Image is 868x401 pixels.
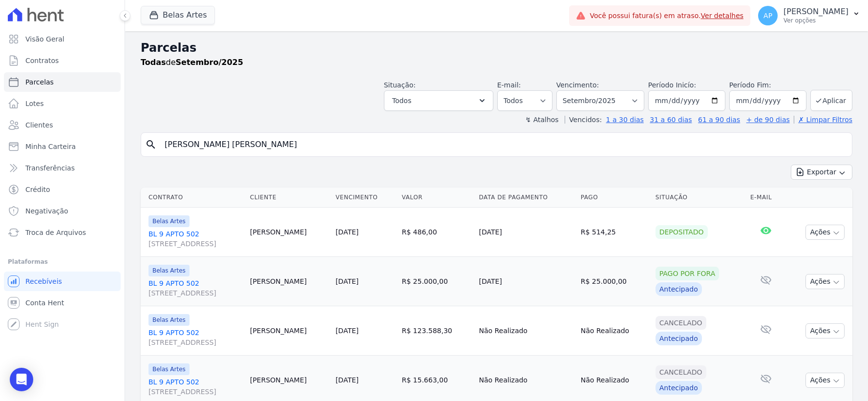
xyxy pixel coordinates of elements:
span: Conta Hent [25,298,64,308]
td: [PERSON_NAME] [246,306,332,356]
span: Belas Artes [148,215,190,227]
span: Contratos [25,56,59,65]
td: [DATE] [475,208,576,257]
span: Troca de Arquivos [25,228,86,237]
span: [STREET_ADDRESS] [148,239,242,249]
label: E-mail: [497,81,521,89]
span: [STREET_ADDRESS] [148,387,242,397]
div: Cancelado [656,316,706,330]
label: Período Fim: [729,80,806,90]
label: Período Inicío: [648,81,696,89]
p: [PERSON_NAME] [783,7,848,17]
button: Aplicar [810,90,852,111]
span: Todos [392,95,411,106]
th: Valor [398,188,475,208]
a: BL 9 APTO 502[STREET_ADDRESS] [148,229,242,249]
span: Belas Artes [148,363,190,375]
a: [DATE] [336,228,359,236]
p: Ver opções [783,17,848,24]
span: Belas Artes [148,314,190,326]
a: [DATE] [336,327,359,335]
label: Vencimento: [556,81,599,89]
td: [DATE] [475,257,576,306]
span: Belas Artes [148,265,190,276]
td: Não Realizado [577,306,652,356]
a: Minha Carteira [4,137,121,156]
a: Clientes [4,115,121,135]
a: Conta Hent [4,293,121,313]
a: BL 9 APTO 502[STREET_ADDRESS] [148,278,242,298]
td: [PERSON_NAME] [246,257,332,306]
td: R$ 514,25 [577,208,652,257]
span: Crédito [25,185,50,194]
h2: Parcelas [141,39,852,57]
a: 61 a 90 dias [698,116,740,124]
div: Antecipado [656,282,702,296]
a: Lotes [4,94,121,113]
button: Ações [805,225,845,240]
span: Visão Geral [25,34,64,44]
strong: Setembro/2025 [176,58,243,67]
strong: Todas [141,58,166,67]
button: AP [PERSON_NAME] Ver opções [750,2,868,29]
td: R$ 123.588,30 [398,306,475,356]
div: Depositado [656,225,708,239]
button: Ações [805,373,845,388]
span: AP [763,12,772,19]
label: Situação: [384,81,416,89]
a: + de 90 dias [746,116,790,124]
a: Troca de Arquivos [4,223,121,242]
a: Recebíveis [4,272,121,291]
th: Contrato [141,188,246,208]
div: Pago por fora [656,267,720,280]
span: [STREET_ADDRESS] [148,288,242,298]
input: Buscar por nome do lote ou do cliente [159,135,848,154]
a: Parcelas [4,72,121,92]
a: Visão Geral [4,29,121,49]
label: Vencidos: [565,116,602,124]
th: E-mail [746,188,785,208]
div: Plataformas [8,256,117,268]
th: Cliente [246,188,332,208]
th: Pago [577,188,652,208]
button: Exportar [791,165,852,180]
a: ✗ Limpar Filtros [794,116,852,124]
div: Antecipado [656,381,702,395]
span: Transferências [25,163,75,173]
a: [DATE] [336,376,359,384]
a: BL 9 APTO 502[STREET_ADDRESS] [148,377,242,397]
i: search [145,139,157,150]
a: Crédito [4,180,121,199]
button: Ações [805,323,845,338]
div: Open Intercom Messenger [10,368,33,391]
td: Não Realizado [475,306,576,356]
span: [STREET_ADDRESS] [148,338,242,347]
td: [PERSON_NAME] [246,208,332,257]
a: Transferências [4,158,121,178]
td: R$ 486,00 [398,208,475,257]
a: Contratos [4,51,121,70]
span: Recebíveis [25,276,62,286]
a: Negativação [4,201,121,221]
td: R$ 25.000,00 [577,257,652,306]
a: 1 a 30 dias [606,116,644,124]
a: [DATE] [336,277,359,285]
label: ↯ Atalhos [525,116,558,124]
button: Ações [805,274,845,289]
button: Belas Artes [141,6,215,24]
span: Clientes [25,120,53,130]
div: Cancelado [656,365,706,379]
th: Data de Pagamento [475,188,576,208]
a: Ver detalhes [701,12,744,20]
span: Você possui fatura(s) em atraso. [590,11,743,21]
td: R$ 25.000,00 [398,257,475,306]
a: BL 9 APTO 502[STREET_ADDRESS] [148,328,242,347]
span: Negativação [25,206,68,216]
th: Situação [652,188,746,208]
a: 31 a 60 dias [650,116,692,124]
span: Lotes [25,99,44,108]
p: de [141,57,243,68]
span: Parcelas [25,77,54,87]
span: Minha Carteira [25,142,76,151]
th: Vencimento [332,188,398,208]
